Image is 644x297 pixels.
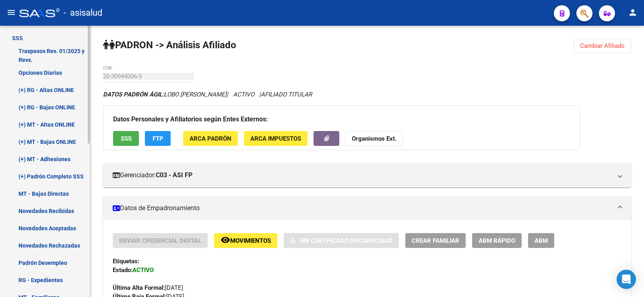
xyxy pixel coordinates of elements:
strong: DATOS PADRÓN ÁGIL: [103,91,164,98]
span: Cambiar Afiliado [580,42,625,49]
span: ABM Rápido [479,237,515,244]
span: [DATE] [113,284,183,291]
div: Open Intercom Messenger [617,270,636,289]
mat-expansion-panel-header: Datos de Empadronamiento [103,196,631,220]
mat-panel-title: Gerenciador: [113,171,612,180]
span: SSS [121,135,132,142]
button: ARCA Padrón [183,131,238,146]
button: FTP [145,131,171,146]
mat-icon: remove_red_eye [221,235,230,245]
span: AFILIADO TITULAR [261,91,312,98]
span: Movimientos [230,237,271,244]
mat-panel-title: Datos de Empadronamiento [113,204,612,213]
strong: PADRON -> Análisis Afiliado [103,39,236,51]
span: Sin Certificado Discapacidad [299,237,392,244]
span: FTP [153,135,163,142]
button: Sin Certificado Discapacidad [284,233,399,248]
span: ARCA Padrón [190,135,231,142]
button: SSS [113,131,139,146]
span: ABM [535,237,548,244]
strong: Etiquetas: [113,258,139,265]
span: ARCA Impuestos [250,135,301,142]
span: Crear Familiar [412,237,459,244]
button: Movimientos [214,233,277,248]
mat-icon: person [628,8,638,17]
span: Enviar Credencial Digital [119,237,201,244]
h3: Datos Personales y Afiliatorios según Entes Externos: [113,114,570,125]
mat-expansion-panel-header: Gerenciador:C03 - ASI FP [103,163,631,187]
span: - asisalud [64,4,102,22]
mat-icon: menu [6,8,16,17]
strong: Estado: [113,266,132,274]
button: Crear Familiar [405,233,466,248]
i: | ACTIVO | [103,91,312,98]
button: ABM [528,233,554,248]
strong: Organismos Ext. [352,135,396,142]
strong: Última Alta Formal: [113,284,165,291]
strong: C03 - ASI FP [156,171,192,180]
button: ABM Rápido [472,233,522,248]
button: Organismos Ext. [345,131,403,146]
button: ARCA Impuestos [244,131,308,146]
span: LOBO [PERSON_NAME] [103,91,227,98]
button: Enviar Credencial Digital [113,233,208,248]
strong: ACTIVO [132,266,154,274]
button: Cambiar Afiliado [574,39,631,53]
